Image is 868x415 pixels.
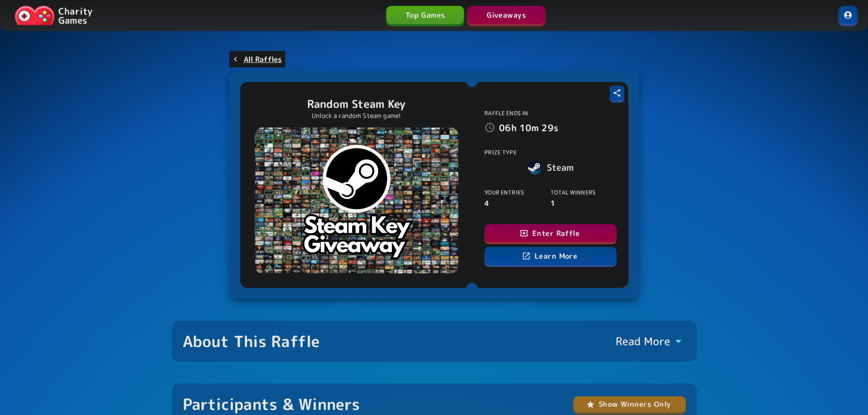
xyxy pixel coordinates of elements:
a: Charity Games [11,4,96,27]
a: Giveaways [467,6,545,24]
button: About This RaffleRead More [172,321,697,362]
p: 1 [550,198,616,209]
span: Total Winners [550,189,596,196]
p: Charity Games [58,6,92,25]
button: Enter Raffle [484,224,616,242]
p: All Raffles [244,54,282,65]
p: Unlock a random Steam game! [307,111,406,120]
button: Show Winners Only [573,396,686,413]
a: All Raffles [229,51,286,67]
span: Your Entries [484,189,524,196]
img: Random Steam Key [255,128,458,273]
p: 4 [484,198,550,209]
p: 06h 10m 29s [499,120,558,135]
img: Charity.Games [15,5,55,26]
div: About This Raffle [183,332,320,351]
p: Read More [616,334,670,348]
span: Raffle Ends In [484,109,528,117]
a: Learn More [484,247,616,265]
div: Participants & Winners [183,395,360,414]
span: Prize Type [484,149,517,156]
a: Top Games [386,6,464,24]
p: Random Steam Key [307,97,406,111]
h6: Steam [547,160,574,174]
